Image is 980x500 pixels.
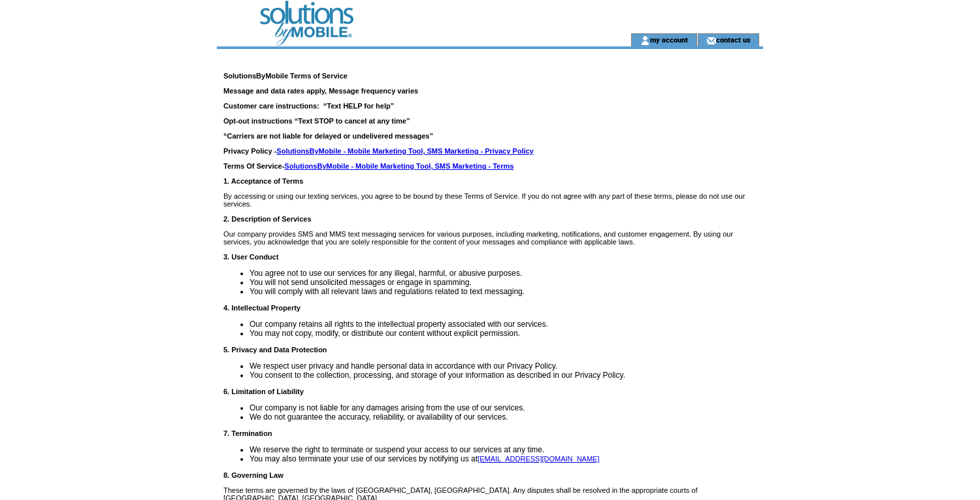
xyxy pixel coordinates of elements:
li: We reserve the right to terminate or suspend your access to our services at any time. [250,445,763,454]
li: You consent to the collection, processing, and storage of your information as described in our Pr... [250,371,763,380]
strong: Opt-out instructions “Text STOP to cancel at any time” [223,117,410,125]
strong: Privacy Policy - [223,147,534,155]
a: my account [650,35,688,44]
strong: SolutionsByMobile Terms of Service [223,72,348,80]
img: contact_us_icon.gif [706,35,716,46]
li: Our company retains all rights to the intellectual property associated with our services. [250,320,763,329]
a: [EMAIL_ADDRESS][DOMAIN_NAME] [478,455,599,463]
strong: 7. Termination [223,429,272,437]
a: SolutionsByMobile - Mobile Marketing Tool, SMS Marketing - Terms [284,162,514,170]
strong: “Carriers are not liable for delayed or undelivered messages” [223,132,433,140]
strong: Message and data rates apply, Message frequency varies [223,87,418,95]
strong: Customer care instructions: “Text HELP for help” [223,102,394,110]
li: You agree not to use our services for any illegal, harmful, or abusive purposes. [250,269,763,278]
strong: 4. Intellectual Property [223,304,301,312]
a: contact us [716,35,751,44]
li: We do not guarantee the accuracy, reliability, or availability of our services. [250,412,763,422]
p: By accessing or using our texting services, you agree to be bound by these Terms of Service. If y... [223,192,763,208]
li: You may also terminate your use of our services by notifying us at [250,454,763,463]
a: SolutionsByMobile - Mobile Marketing Tool, SMS Marketing - Privacy Policy [276,147,533,155]
strong: 6. Limitation of Liability [223,388,304,395]
strong: 1. Acceptance of Terms [223,177,303,185]
li: Our company is not liable for any damages arising from the use of our services. [250,403,763,412]
li: You will not send unsolicited messages or engage in spamming. [250,278,763,287]
strong: 2. Description of Services [223,215,312,223]
li: You will comply with all relevant laws and regulations related to text messaging. [250,287,763,296]
p: Our company provides SMS and MMS text messaging services for various purposes, including marketin... [223,230,763,246]
li: You may not copy, modify, or distribute our content without explicit permission. [250,329,763,338]
strong: 3. User Conduct [223,253,278,261]
img: account_icon.gif [640,35,650,46]
strong: 8. Governing Law [223,471,284,479]
strong: Terms Of Service- [223,162,514,170]
strong: 5. Privacy and Data Protection [223,346,327,354]
li: We respect user privacy and handle personal data in accordance with our Privacy Policy. [250,361,763,371]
